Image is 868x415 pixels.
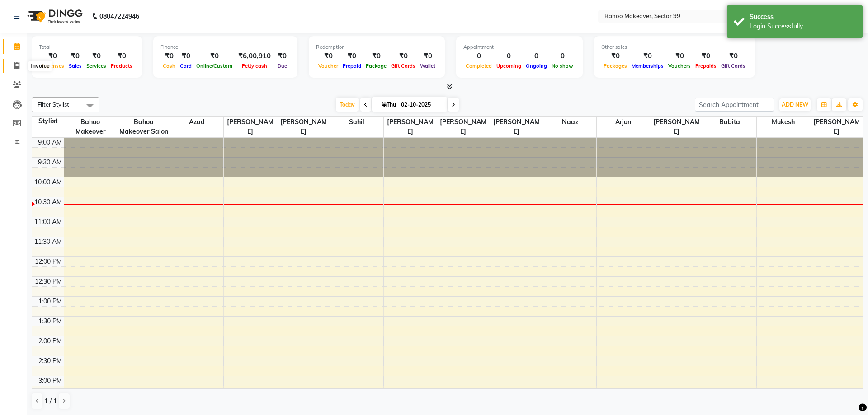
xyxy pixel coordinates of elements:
[336,98,359,112] span: Today
[418,51,438,61] div: ₹0
[36,138,64,147] div: 9:00 AM
[693,63,719,69] span: Prepaids
[99,4,139,29] b: 08047224946
[389,51,418,61] div: ₹0
[379,101,398,108] span: Thu
[170,117,223,128] span: Azad
[36,158,64,167] div: 9:30 AM
[39,43,135,51] div: Total
[37,297,64,306] div: 1:00 PM
[66,51,84,61] div: ₹0
[32,117,64,126] div: Stylist
[37,376,64,386] div: 3:00 PM
[463,51,494,61] div: 0
[490,117,543,137] span: [PERSON_NAME]
[779,98,811,111] button: ADD NEW
[601,63,629,69] span: Packages
[33,217,64,227] div: 11:00 AM
[363,63,389,69] span: Package
[340,63,363,69] span: Prepaid
[437,117,490,137] span: [PERSON_NAME]
[44,396,57,406] span: 1 / 1
[693,51,719,61] div: ₹0
[194,51,235,61] div: ₹0
[543,117,596,128] span: Naaz
[810,117,863,137] span: [PERSON_NAME]
[274,51,290,61] div: ₹0
[666,51,693,61] div: ₹0
[178,63,194,69] span: Card
[64,117,117,137] span: Bahoo Makeover
[389,63,418,69] span: Gift Cards
[601,51,629,61] div: ₹0
[695,98,774,112] input: Search Appointment
[117,117,170,137] span: Bahoo Makeover Salon
[33,177,64,187] div: 10:00 AM
[719,51,748,61] div: ₹0
[757,117,810,128] span: Mukesh
[33,237,64,247] div: 11:30 AM
[629,63,666,69] span: Memberships
[28,61,52,71] div: Invoice
[597,117,650,128] span: Arjun
[23,4,85,29] img: logo
[719,63,748,69] span: Gift Cards
[160,63,178,69] span: Cash
[84,51,108,61] div: ₹0
[750,22,856,31] div: Login Successfully.
[524,63,549,69] span: Ongoing
[549,51,576,61] div: 0
[549,63,576,69] span: No show
[750,12,856,22] div: Success
[418,63,438,69] span: Wallet
[703,117,756,128] span: Babita
[33,277,64,286] div: 12:30 PM
[384,117,437,137] span: [PERSON_NAME]
[194,63,235,69] span: Online/Custom
[830,379,859,406] iframe: chat widget
[463,63,494,69] span: Completed
[650,117,703,137] span: [PERSON_NAME]
[240,63,269,69] span: Petty cash
[84,63,108,69] span: Services
[275,63,289,69] span: Due
[340,51,363,61] div: ₹0
[33,257,64,266] div: 12:00 PM
[37,336,64,346] div: 2:00 PM
[316,63,340,69] span: Voucher
[37,356,64,366] div: 2:30 PM
[160,51,178,61] div: ₹0
[224,117,277,137] span: [PERSON_NAME]
[160,43,290,51] div: Finance
[316,43,438,51] div: Redemption
[33,197,64,207] div: 10:30 AM
[363,51,389,61] div: ₹0
[316,51,340,61] div: ₹0
[178,51,194,61] div: ₹0
[108,51,135,61] div: ₹0
[494,51,524,61] div: 0
[66,63,84,69] span: Sales
[782,101,808,108] span: ADD NEW
[601,43,748,51] div: Other sales
[235,51,274,61] div: ₹6,00,910
[38,101,69,108] span: Filter Stylist
[398,98,443,112] input: 2025-10-02
[39,51,66,61] div: ₹0
[277,117,330,137] span: [PERSON_NAME]
[108,63,135,69] span: Products
[524,51,549,61] div: 0
[629,51,666,61] div: ₹0
[463,43,576,51] div: Appointment
[494,63,524,69] span: Upcoming
[37,317,64,326] div: 1:30 PM
[330,117,383,128] span: Sahil
[666,63,693,69] span: Vouchers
